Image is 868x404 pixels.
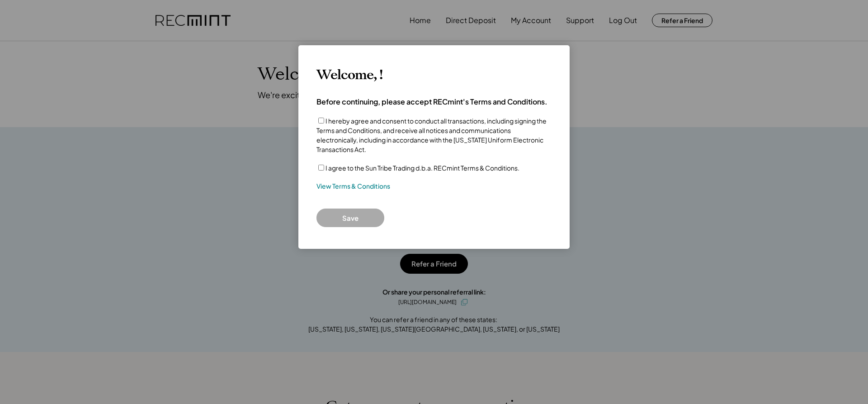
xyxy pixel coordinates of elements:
[316,97,547,107] h4: Before continuing, please accept RECmint's Terms and Conditions.
[316,117,547,153] label: I hereby agree and consent to conduct all transactions, including signing the Terms and Condition...
[325,164,519,172] label: I agree to the Sun Tribe Trading d.b.a. RECmint Terms & Conditions.
[316,209,384,227] button: Save
[316,67,382,83] h3: Welcome, !
[316,182,390,191] a: View Terms & Conditions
